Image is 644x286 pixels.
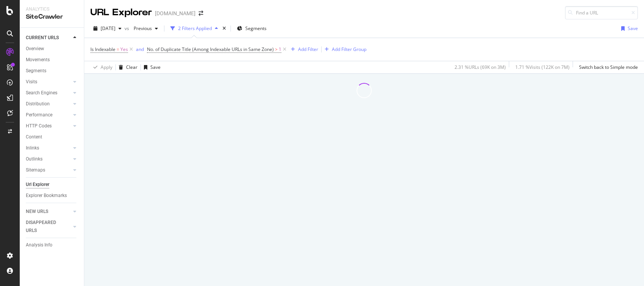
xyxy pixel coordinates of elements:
div: Distribution [26,100,50,108]
div: times [221,25,227,32]
div: Explorer Bookmarks [26,192,67,200]
a: Analysis Info [26,241,79,249]
button: and [136,46,144,53]
div: Visits [26,78,37,86]
input: Find a URL [565,6,638,19]
a: Url Explorer [26,181,79,189]
a: Performance [26,111,71,119]
span: 2025 Sep. 13th [101,25,115,32]
div: Save [628,25,638,32]
button: Add Filter [288,45,318,54]
a: CURRENT URLS [26,34,71,42]
button: Add Filter Group [322,45,366,54]
div: Analytics [26,6,78,13]
a: Inlinks [26,144,71,152]
span: Is Indexable [90,46,115,52]
button: 2 Filters Applied [167,22,221,35]
a: Movements [26,56,79,64]
div: Search Engines [26,89,57,97]
div: Add Filter Group [332,46,366,52]
span: Previous [131,25,152,32]
span: Segments [245,25,267,32]
div: 2.31 % URLs ( 69K on 3M ) [455,64,506,70]
a: Visits [26,78,71,86]
div: URL Explorer [90,6,152,19]
div: Analysis Info [26,241,52,249]
button: Segments [234,22,270,35]
div: Content [26,133,42,141]
div: CURRENT URLS [26,34,59,42]
span: > [275,46,278,52]
div: Outlinks [26,155,43,163]
a: Search Engines [26,89,71,97]
div: HTTP Codes [26,122,52,130]
a: Distribution [26,100,71,108]
span: Yes [120,44,128,55]
a: Overview [26,45,79,53]
button: Save [141,61,161,73]
div: Overview [26,45,44,53]
a: Segments [26,67,79,75]
span: No. of Duplicate Title (Among Indexable URLs in Same Zone) [147,46,274,52]
button: Save [618,22,638,35]
span: vs [125,25,131,32]
div: Apply [101,64,112,70]
div: Url Explorer [26,181,49,189]
a: Explorer Bookmarks [26,192,79,200]
a: NEW URLS [26,208,71,216]
div: 2 Filters Applied [178,25,212,32]
div: Performance [26,111,52,119]
div: arrow-right-arrow-left [199,11,203,16]
div: Movements [26,56,50,64]
a: Outlinks [26,155,71,163]
div: Add Filter [298,46,318,52]
button: Previous [131,22,161,35]
div: 1.71 % Visits ( 122K on 7M ) [515,64,570,70]
div: Clear [126,64,137,70]
div: and [136,46,144,52]
button: Switch back to Simple mode [576,61,638,73]
a: HTTP Codes [26,122,71,130]
span: 1 [279,44,281,55]
span: = [117,46,119,52]
button: Clear [116,61,137,73]
div: Switch back to Simple mode [579,64,638,70]
div: Inlinks [26,144,39,152]
div: Save [150,64,161,70]
a: Content [26,133,79,141]
div: Sitemaps [26,166,45,174]
button: [DATE] [90,22,125,35]
div: SiteCrawler [26,13,78,21]
div: NEW URLS [26,208,48,216]
div: DISAPPEARED URLS [26,219,64,235]
div: [DOMAIN_NAME] [155,10,196,17]
div: Segments [26,67,46,75]
a: Sitemaps [26,166,71,174]
button: Apply [90,61,112,73]
a: DISAPPEARED URLS [26,219,71,235]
